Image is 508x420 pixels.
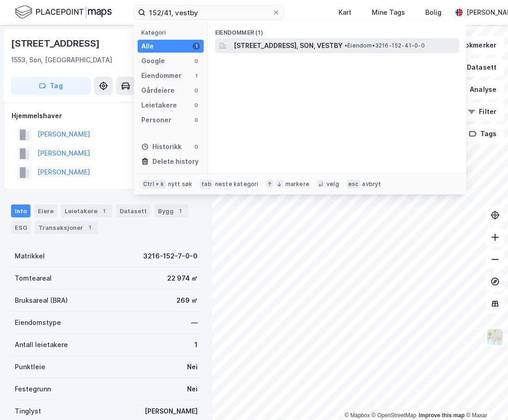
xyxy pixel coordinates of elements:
div: [PERSON_NAME] [145,406,198,417]
div: 1 [194,339,198,350]
span: [STREET_ADDRESS], SON, VESTBY [234,40,343,51]
div: 1 [193,42,200,50]
button: Tag [11,77,91,95]
div: Bolig [425,7,441,18]
div: avbryt [362,180,381,188]
div: ESG [11,221,31,234]
div: 0 [193,116,200,124]
div: 0 [193,102,200,109]
div: Mine Tags [372,7,405,18]
div: Eiendomstype [15,317,61,328]
div: esc [346,180,361,189]
div: Nei [187,384,198,395]
div: Leietakere [141,100,177,111]
img: Z [486,328,504,346]
img: logo.f888ab2527a4732fd821a326f86c7f29.svg [15,4,112,20]
div: velg [327,180,339,188]
div: 0 [193,57,200,65]
div: Transaksjoner [35,221,98,234]
div: Info [11,204,30,217]
div: [STREET_ADDRESS] [11,36,102,51]
div: Punktleie [15,361,45,372]
div: Bygg [154,204,188,217]
div: 0 [193,87,200,94]
div: 269 ㎡ [176,295,198,306]
div: 1553, Son, [GEOGRAPHIC_DATA] [11,54,112,66]
div: 1 [99,206,109,216]
span: Eiendom • 3216-152-41-0-0 [345,42,425,49]
div: Bruksareal (BRA) [15,295,68,306]
div: Festegrunn [15,384,51,395]
button: Bokmerker [442,36,504,54]
div: Tomteareal [15,273,52,284]
input: Søk på adresse, matrikkel, gårdeiere, leietakere eller personer [145,6,272,19]
div: Kart [339,7,351,18]
div: 3216-152-7-0-0 [143,251,198,262]
div: Hjemmelshaver [12,110,201,121]
div: 1 [85,223,94,232]
button: Filter [460,102,504,121]
div: Personer [141,114,171,126]
span: • [345,42,347,49]
button: Datasett [448,58,504,77]
a: Improve this map [419,412,465,419]
div: Tinglyst [15,406,41,417]
div: tab [200,180,213,189]
div: Antall leietakere [15,339,68,350]
div: markere [285,180,309,188]
div: — [191,317,198,328]
div: Historikk [141,141,181,152]
div: Eiendommer (1) [208,22,466,38]
div: Nei [187,361,198,372]
div: 0 [193,143,200,150]
div: Datasett [116,204,151,217]
div: Delete history [152,156,199,167]
a: Mapbox [345,412,370,419]
button: Tags [461,125,504,143]
div: Eiendommer [141,70,181,81]
div: 22 974 ㎡ [167,273,198,284]
div: Google [141,55,165,66]
div: Ctrl + k [141,180,166,189]
div: Matrikkel [15,251,45,262]
div: nytt søk [168,180,193,188]
a: OpenStreetMap [372,412,417,419]
button: Analyse [451,80,504,99]
div: Kategori [141,29,204,36]
div: Alle [141,41,154,52]
iframe: Chat Widget [462,376,508,420]
div: 1 [175,206,185,216]
div: Leietakere [61,204,112,217]
div: Kontrollprogram for chat [462,376,508,420]
div: 1 [193,72,200,79]
div: neste kategori [215,180,259,188]
div: Gårdeiere [141,85,175,96]
div: Eiere [34,204,57,217]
